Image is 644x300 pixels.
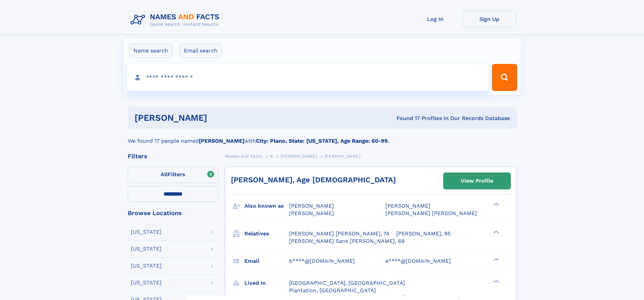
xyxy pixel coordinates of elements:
div: [US_STATE] [131,280,162,285]
a: Sign Up [462,11,517,27]
div: [US_STATE] [131,246,162,252]
a: [PERSON_NAME], Age [DEMOGRAPHIC_DATA] [231,176,396,184]
a: Names and Facts [225,152,262,160]
a: [PERSON_NAME], 95 [396,230,451,237]
img: Logo Names and Facts [128,11,225,29]
label: Filters [128,167,218,183]
h3: Also known as [244,200,289,212]
span: [PERSON_NAME] [289,210,334,216]
h1: [PERSON_NAME] [135,114,302,122]
div: Found 17 Profiles In Our Records Database [302,115,510,122]
b: City: Plano, State: [US_STATE], Age Range: 60-99 [256,138,388,144]
h3: Lived in [244,277,289,289]
h3: Relatives [244,228,289,239]
div: ❯ [492,230,500,234]
a: [PERSON_NAME] [PERSON_NAME], 74 [289,230,389,237]
button: Search Button [492,64,517,91]
div: [US_STATE] [131,263,162,269]
span: [PERSON_NAME] [PERSON_NAME] [385,210,477,216]
div: Filters [128,153,218,159]
span: All [161,171,168,178]
a: Log In [408,11,462,27]
span: N [270,154,273,159]
a: N [270,152,273,160]
h3: Email [244,255,289,267]
div: ❯ [492,257,500,261]
span: [PERSON_NAME] [281,154,317,159]
div: ❯ [492,279,500,283]
span: [PERSON_NAME] [385,203,430,209]
a: [PERSON_NAME] [281,152,317,160]
div: Browse Locations [128,210,218,216]
b: [PERSON_NAME] [199,138,244,144]
span: Plantation, [GEOGRAPHIC_DATA] [289,287,376,294]
label: Email search [180,44,222,58]
span: [PERSON_NAME] [325,154,361,159]
input: search input [127,64,489,91]
span: [PERSON_NAME] [289,203,334,209]
span: [GEOGRAPHIC_DATA], [GEOGRAPHIC_DATA] [289,280,405,286]
a: [PERSON_NAME] Sans [PERSON_NAME], 69 [289,237,405,245]
div: View Profile [461,173,493,189]
div: [US_STATE] [131,229,162,235]
label: Name search [129,44,172,58]
div: We found 17 people named with . [128,129,517,145]
div: ❯ [492,202,500,207]
a: View Profile [444,173,510,189]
